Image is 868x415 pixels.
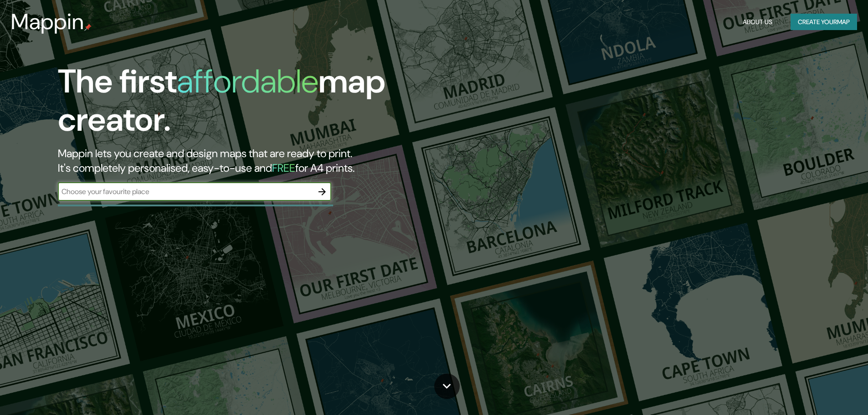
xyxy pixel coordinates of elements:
[58,62,492,146] h1: The first map creator.
[11,9,84,35] h3: Mappin
[58,146,492,175] h2: Mappin lets you create and design maps that are ready to print. It's completely personalised, eas...
[177,60,318,102] h1: affordable
[84,24,92,31] img: mappin-pin
[739,14,776,31] button: About Us
[58,186,313,197] input: Choose your favourite place
[272,161,295,175] h5: FREE
[791,14,857,31] button: Create yourmap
